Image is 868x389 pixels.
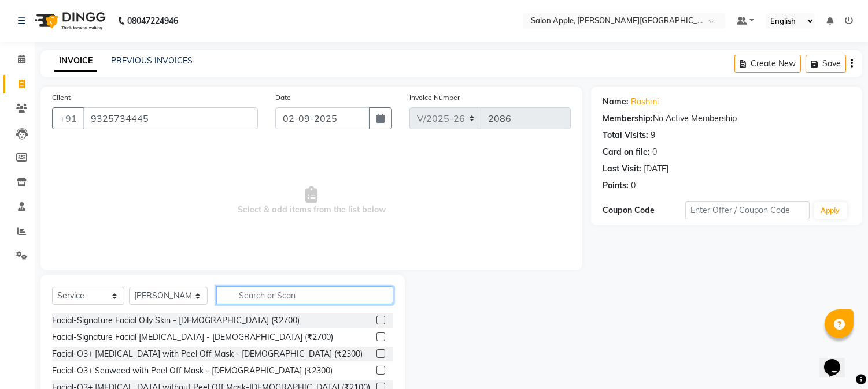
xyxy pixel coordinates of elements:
div: No Active Membership [603,113,851,125]
button: +91 [52,107,84,129]
div: Facial-O3+ Seaweed with Peel Off Mask - [DEMOGRAPHIC_DATA] (₹2300) [52,365,333,377]
div: 0 [652,146,657,158]
a: Rashmi [631,96,659,108]
span: Select & add items from the list below [52,143,571,259]
div: Facial-Signature Facial [MEDICAL_DATA] - [DEMOGRAPHIC_DATA] (₹2700) [52,331,333,343]
input: Search by Name/Mobile/Email/Code [83,107,258,129]
div: Membership: [603,113,653,125]
div: [DATE] [644,163,668,175]
div: Card on file: [603,146,650,158]
div: 0 [631,179,636,192]
a: INVOICE [54,51,97,72]
label: Client [52,92,71,103]
button: Create New [734,55,801,73]
div: 9 [651,129,655,141]
label: Date [275,92,291,103]
img: logo [29,5,109,37]
div: Points: [603,179,629,192]
div: Name: [603,96,629,108]
a: PREVIOUS INVOICES [111,55,193,66]
input: Search or Scan [216,286,393,304]
label: Invoice Number [409,92,460,103]
input: Enter Offer / Coupon Code [685,201,809,219]
iframe: chat widget [819,343,856,377]
button: Apply [814,202,847,219]
div: Facial-O3+ [MEDICAL_DATA] with Peel Off Mask - [DEMOGRAPHIC_DATA] (₹2300) [52,348,363,360]
div: Total Visits: [603,129,648,141]
div: Facial-Signature Facial Oily Skin - [DEMOGRAPHIC_DATA] (₹2700) [52,315,300,327]
div: Coupon Code [603,204,685,216]
div: Last Visit: [603,163,641,175]
b: 08047224946 [127,5,178,37]
button: Save [806,55,846,73]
